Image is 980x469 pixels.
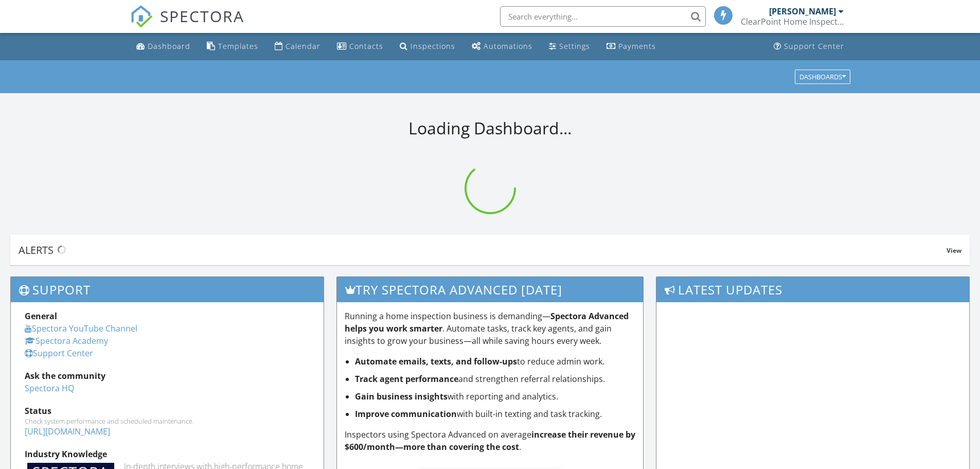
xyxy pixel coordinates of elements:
a: SPECTORA [130,14,244,36]
a: Templates [203,37,262,56]
div: Ask the community [25,370,310,382]
div: [PERSON_NAME] [769,6,836,16]
h3: Try spectora advanced [DATE] [337,277,644,302]
div: Alerts [19,243,947,257]
div: Support Center [784,41,844,51]
div: Payments [618,41,656,51]
span: View [947,246,961,255]
div: Dashboards [799,73,846,80]
span: SPECTORA [160,5,244,27]
li: and strengthen referral relationships. [355,373,636,385]
img: The Best Home Inspection Software - Spectora [130,5,153,28]
div: Contacts [349,41,383,51]
a: Inspections [396,37,459,56]
a: Settings [545,37,594,56]
h3: Latest Updates [656,277,969,302]
strong: increase their revenue by $600/month—more than covering the cost [345,429,635,453]
div: Automations [484,41,532,51]
a: Support Center [770,37,848,56]
strong: Spectora Advanced helps you work smarter [345,310,629,334]
p: Running a home inspection business is demanding— . Automate tasks, track key agents, and gain ins... [345,310,636,347]
a: Contacts [333,37,387,56]
li: with reporting and analytics. [355,390,636,403]
strong: Gain business insights [355,391,448,402]
strong: Automate emails, texts, and follow-ups [355,356,517,367]
div: Templates [218,41,258,51]
input: Search everything... [500,6,706,27]
a: Spectora HQ [25,383,74,394]
button: Dashboards [795,70,850,84]
a: Dashboard [132,37,194,56]
a: Payments [602,37,660,56]
h3: Support [11,277,324,302]
div: Check system performance and scheduled maintenance. [25,417,310,425]
div: Industry Knowledge [25,448,310,460]
div: Dashboard [148,41,190,51]
div: ClearPoint Home Inspections PLLC [741,16,844,27]
a: Spectora YouTube Channel [25,323,137,334]
strong: General [25,310,57,322]
a: Calendar [271,37,325,56]
a: Automations (Basic) [468,37,537,56]
li: to reduce admin work. [355,355,636,368]
a: Support Center [25,348,93,359]
div: Status [25,405,310,417]
div: Inspections [411,41,455,51]
a: Spectora Academy [25,335,108,346]
div: Calendar [286,41,320,51]
a: [URL][DOMAIN_NAME] [25,426,110,437]
strong: Improve communication [355,408,457,420]
p: Inspectors using Spectora Advanced on average . [345,428,636,453]
div: Settings [559,41,590,51]
li: with built-in texting and task tracking. [355,408,636,420]
strong: Track agent performance [355,373,458,385]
